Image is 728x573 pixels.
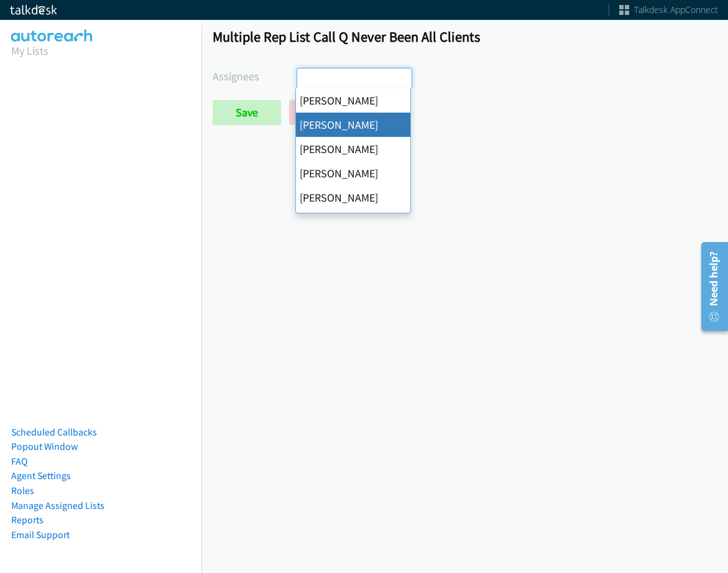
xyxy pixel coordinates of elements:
[213,100,281,125] input: Save
[11,470,71,482] a: Agent Settings
[11,500,104,511] a: Manage Assigned Lists
[11,529,70,541] a: Email Support
[11,514,44,526] a: Reports
[296,185,410,210] li: [PERSON_NAME]
[296,210,410,234] li: [PERSON_NAME]
[296,161,410,185] li: [PERSON_NAME]
[692,237,728,336] iframe: Resource Center
[11,485,34,496] a: Roles
[619,4,718,16] a: Talkdesk AppConnect
[289,100,358,125] a: Back
[296,88,410,113] li: [PERSON_NAME]
[213,68,297,85] label: Assignees
[11,455,27,467] a: FAQ
[11,440,78,452] a: Popout Window
[213,28,717,45] h1: Multiple Rep List Call Q Never Been All Clients
[11,44,48,58] a: My Lists
[296,137,410,161] li: [PERSON_NAME]
[11,426,97,438] a: Scheduled Callbacks
[296,113,410,137] li: [PERSON_NAME]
